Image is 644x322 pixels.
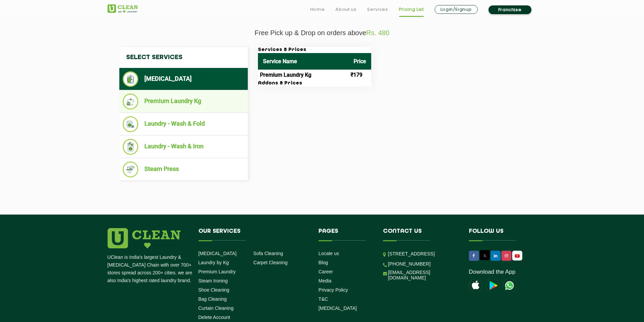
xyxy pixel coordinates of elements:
[123,139,139,155] img: Laundry - Wash & Iron
[349,53,371,70] th: Price
[318,251,339,256] a: Locate us
[318,228,373,241] h4: Pages
[488,5,531,14] a: Franchise
[253,260,287,265] a: Carpet Cleaning
[198,251,237,256] a: [MEDICAL_DATA]
[198,228,309,241] h4: Our Services
[258,53,349,70] th: Service Name
[388,261,431,267] a: [PHONE_NUMBER]
[108,4,138,13] img: UClean Laundry and Dry Cleaning
[503,279,516,292] img: UClean Laundry and Dry Cleaning
[198,260,229,265] a: Laundry by Kg
[198,315,230,320] a: Delete Account
[335,5,356,14] a: About us
[119,47,248,68] h4: Select Services
[435,5,478,14] a: Login/Signup
[123,71,139,87] img: Dry Cleaning
[349,70,371,80] td: ₹179
[123,116,244,132] li: Laundry - Wash & Fold
[318,296,328,302] a: T&C
[123,94,244,109] li: Premium Laundry Kg
[469,269,516,275] a: Download the App
[108,253,193,284] p: UClean is India's largest Laundry & [MEDICAL_DATA] Chain with over 700+ stores spread across 200+...
[399,5,424,14] a: Pricing List
[198,305,234,311] a: Curtain Cleaning
[108,228,181,248] img: logo.png
[258,47,371,53] h3: Services & Prices
[366,29,389,36] span: Rs. 480
[469,279,482,292] img: apple-icon.png
[198,269,236,274] a: Premium Laundry
[388,250,459,258] p: [STREET_ADDRESS]
[123,162,244,177] li: Steam Press
[253,251,283,256] a: Sofa Cleaning
[469,228,528,241] h4: Follow us
[388,270,459,280] a: [EMAIL_ADDRESS][DOMAIN_NAME]
[383,228,459,241] h4: Contact us
[310,5,325,14] a: Home
[486,279,499,292] img: playstoreicon.png
[318,260,328,265] a: Blog
[258,80,371,86] h3: Addons & Prices
[367,5,388,14] a: Services
[318,305,357,311] a: [MEDICAL_DATA]
[123,71,244,87] li: [MEDICAL_DATA]
[198,296,227,302] a: Bag Cleaning
[198,278,228,283] a: Steam Ironing
[123,94,139,109] img: Premium Laundry Kg
[123,116,139,132] img: Laundry - Wash & Fold
[513,252,522,259] img: UClean Laundry and Dry Cleaning
[198,287,230,293] a: Shoe Cleaning
[258,70,349,80] td: Premium Laundry Kg
[123,162,139,177] img: Steam Press
[318,287,348,293] a: Privacy Policy
[318,269,333,274] a: Career
[108,29,537,37] p: Free Pick up & Drop on orders above
[123,139,244,155] li: Laundry - Wash & Iron
[318,278,331,283] a: Media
